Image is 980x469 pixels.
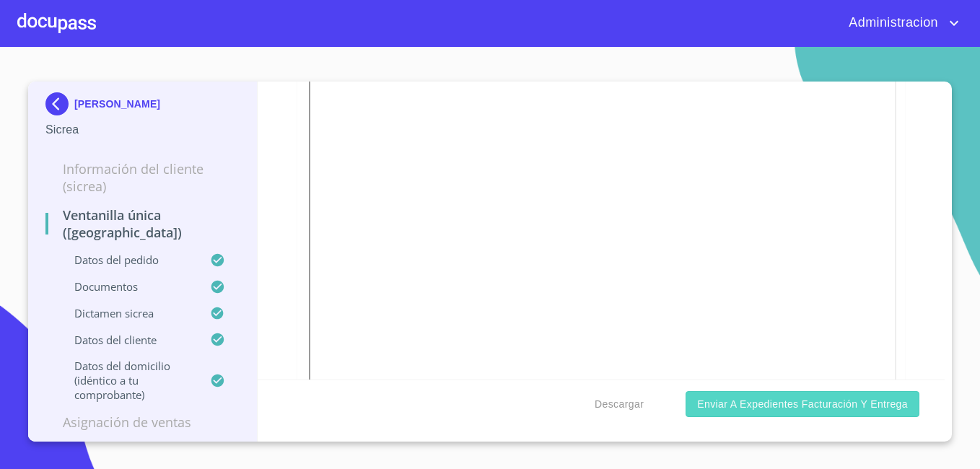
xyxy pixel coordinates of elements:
p: Asignación de Ventas [45,413,240,431]
iframe: Constancia de situación fiscal [309,14,896,403]
p: Datos del domicilio (idéntico a tu comprobante) [45,359,210,402]
span: Enviar a Expedientes Facturación y Entrega [697,395,908,413]
span: Descargar [595,395,644,413]
p: Información del Cliente (Sicrea) [45,160,240,195]
div: [PERSON_NAME] [45,92,240,121]
img: Docupass spot blue [45,92,74,115]
button: Descargar [589,391,649,418]
p: [PERSON_NAME] [74,98,160,110]
p: Sicrea [45,121,240,139]
p: Dictamen Sicrea [45,306,210,320]
button: account of current user [838,12,963,35]
p: Datos del cliente [45,333,210,347]
p: Datos del pedido [45,253,210,267]
p: Documentos [45,279,210,294]
span: Administracion [838,12,945,35]
button: Enviar a Expedientes Facturación y Entrega [686,391,919,418]
p: Ventanilla Única ([GEOGRAPHIC_DATA]) [45,206,240,241]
